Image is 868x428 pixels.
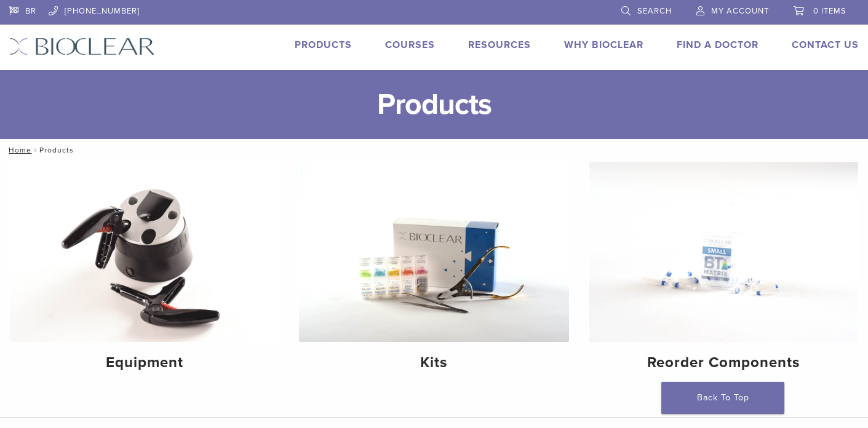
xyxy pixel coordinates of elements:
[309,352,559,374] h4: Kits
[677,39,759,51] a: Find A Doctor
[299,162,568,382] a: Kits
[20,352,269,374] h4: Equipment
[10,162,279,342] img: Equipment
[5,146,31,154] a: Home
[31,147,39,153] span: /
[564,39,643,51] a: Why Bioclear
[599,352,848,374] h4: Reorder Components
[813,6,846,16] span: 0 items
[637,6,672,16] span: Search
[661,382,784,414] a: Back To Top
[792,39,859,51] a: Contact Us
[589,162,858,342] img: Reorder Components
[711,6,769,16] span: My Account
[385,39,435,51] a: Courses
[589,162,858,382] a: Reorder Components
[295,39,352,51] a: Products
[299,162,568,342] img: Kits
[9,38,155,55] img: Bioclear
[468,39,531,51] a: Resources
[10,162,279,382] a: Equipment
